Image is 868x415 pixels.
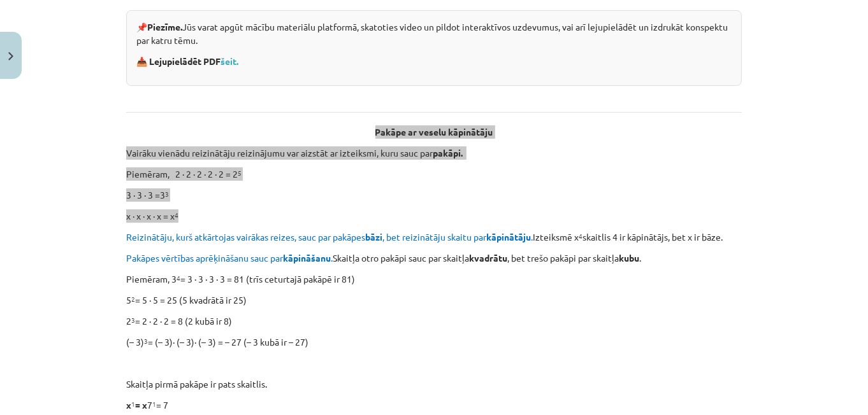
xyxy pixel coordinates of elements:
[131,294,135,304] sup: 2
[126,188,742,202] p: 3 ∙ 3 ∙ 3 =3
[433,147,463,158] b: pakāpi.
[579,231,582,241] sup: 4
[221,55,238,67] a: šeit.
[126,230,742,244] p: Izteiksmē x skaitlis 4 ir kāpinātājs, bet x ir bāze.
[486,231,531,243] b: kāpinātāju
[126,252,333,264] span: Pakāpes vērtības aprēķināšanu sauc par .
[135,399,147,411] b: = x
[126,335,742,349] p: (– 3) = (– 3)∙ (– 3)∙ (– 3) = – 27 (– 3 kubā ir – 27)
[619,252,639,264] b: kubu
[238,168,242,178] sup: 5
[375,126,493,137] b: Pakāpe ar veselu kāpinātāju
[126,314,742,328] p: 2 = 2 ∙ 2 ∙ 2 = 8 (2 kubā ir 8)
[136,55,240,67] strong: 📥 Lejupielādēt PDF
[126,251,742,265] p: Skaitļa otro pakāpi sauc par skaitļa , bet trešo pakāpi par skaitļa .
[131,399,135,409] sup: 1
[126,167,742,181] p: Piemēram, 2 ∙ 2 ∙ 2 ∙ 2 ∙ 2 = 2
[126,209,742,223] p: x ∙ x ∙ x ∙ x = x
[8,52,13,60] img: icon-close-lesson-0947bae3869378f0d4975bcd49f059093ad1ed9edebbc8119c70593378902aed.svg
[131,315,135,325] sup: 3
[126,398,742,412] p: 7 = 7
[283,252,331,264] b: kāpināšanu
[136,20,732,47] p: 📌 Jūs varat apgūt mācību materiālu platformā, skatoties video un pildot interaktīvos uzdevumus, v...
[126,272,742,286] p: Piemēram, 3 = 3 ∙ 3 ∙ 3 ∙ 3 = 81 (trīs ceturtajā pakāpē ir 81)
[175,210,178,220] sup: 4
[177,273,180,283] sup: 4
[152,399,156,409] sup: 1
[469,252,507,264] b: kvadrātu
[165,189,169,199] sup: 3
[126,377,742,391] p: Skaitļa pirmā pakāpe ir pats skaitlis.
[126,231,533,243] span: Reizinātāju, kurš atkārtojas vairākas reizes, sauc par pakāpes , bet reizinātāju skaitu par .
[126,293,742,307] p: 5 = 5 ∙ 5 = 25 (5 kvadrātā ir 25)
[126,147,465,158] span: Vairāku vienādu reizinātāju reizinājumu var aizstāt ar izteiksmi, kuru sauc par
[365,231,382,243] b: bāzi
[126,399,131,411] b: x
[144,336,148,346] sup: 3
[147,21,182,32] strong: Piezīme.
